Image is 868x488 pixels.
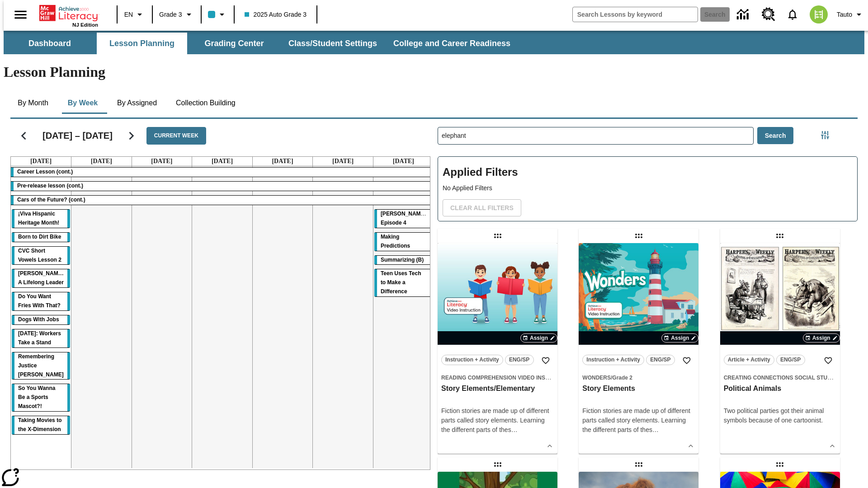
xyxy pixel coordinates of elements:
[579,243,698,454] div: lesson details
[649,426,652,433] span: s
[169,92,243,114] button: Collection Building
[146,127,206,145] button: Current Week
[441,375,573,381] span: Reading Comprehension Video Instruction
[17,197,85,203] span: Cars of the Future? (cont.)
[330,157,355,166] a: September 6, 2025
[12,416,70,434] div: Taking Movies to the X-Dimension
[724,384,836,394] h3: Political Animals
[520,333,557,343] button: Assign Choose Dates
[18,417,61,432] span: Taking Movies to the X-Dimension
[441,373,554,382] span: Topic: Reading Comprehension Video Instruction/null
[508,426,511,433] span: s
[391,157,416,166] a: September 7, 2025
[12,329,70,347] div: Labor Day: Workers Take a Stand
[12,384,70,411] div: So You Wanna Be a Sports Mascot?!
[60,92,105,114] button: By Week
[586,355,640,365] span: Instruction + Activity
[381,270,421,295] span: Teen Uses Tech to Make a Difference
[42,130,113,141] h2: [DATE] – [DATE]
[724,373,836,382] span: Topic: Creating Connections Social Studies/US History I
[4,33,519,54] div: SubNavbar
[39,4,98,22] a: Home
[582,355,644,365] button: Instruction + Activity
[4,64,864,80] h1: Lesson Planning
[724,355,774,365] button: Article + Activity
[812,334,830,342] span: Assign
[611,375,612,381] span: /
[72,22,98,28] span: NJ Edition
[443,161,853,183] h2: Applied Filters
[18,316,59,323] span: Dogs With Jobs
[374,269,433,296] div: Teen Uses Tech to Make a Difference
[5,33,95,54] button: Dashboard
[728,355,770,365] span: Article + Activity
[10,92,56,114] button: By Month
[18,248,61,263] span: CVC Short Vowels Lesson 2
[646,355,675,365] button: ENG/SP
[652,426,659,433] span: …
[281,33,384,54] button: Class/Student Settings
[582,373,695,382] span: Topic: Wonders/Grade 2
[438,156,858,221] div: Applied Filters
[210,157,235,166] a: September 4, 2025
[756,2,781,27] a: Resource Center, Will open in new tab
[441,384,554,394] h3: Story Elements/Elementary
[543,439,557,453] button: Show Details
[39,3,98,28] div: Home
[149,157,174,166] a: September 3, 2025
[684,439,698,453] button: Show Details
[826,439,839,453] button: Show Details
[661,333,698,343] button: Assign Choose Dates
[245,10,307,19] span: 2025 Auto Grade 3
[632,457,646,472] div: Draggable lesson: Welcome to Pleistocene Park
[156,6,198,23] button: Grade: Grade 3, Select a grade
[438,127,753,144] input: Search Lessons By Keyword
[773,457,787,472] div: Draggable lesson: Consonant +le Syllables Lesson 3
[810,5,828,23] img: avatar image
[110,92,164,114] button: By Assigned
[381,257,424,263] span: Summarizing (B)
[11,196,434,205] div: Cars of the Future? (cont.)
[803,333,840,343] button: Assign Choose Dates
[28,157,53,166] a: September 1, 2025
[17,183,83,189] span: Pre-release lesson (cont.)
[18,353,64,378] span: Remembering Justice O'Connor
[776,355,805,365] button: ENG/SP
[781,3,804,26] a: Notifications
[441,355,503,365] button: Instruction + Activity
[381,234,410,249] span: Making Predictions
[720,243,840,454] div: lesson details
[724,375,840,381] span: Creating Connections Social Studies
[374,233,433,251] div: Making Predictions
[189,33,279,54] button: Grading Center
[124,10,133,19] span: EN
[671,334,689,342] span: Assign
[381,211,428,226] span: Ella Menopi: Episode 4
[511,426,518,433] span: …
[443,183,853,193] p: No Applied Filters
[582,406,695,435] div: Fiction stories are made up of different parts called story elements. Learning the different part...
[509,355,529,365] span: ENG/SP
[833,6,868,23] button: Profile/Settings
[582,375,611,381] span: Wonders
[773,229,787,243] div: Draggable lesson: Political Animals
[724,406,836,425] div: Two political parties got their animal symbols because of one cartoonist.
[820,352,836,369] button: Add to Favorites
[89,157,114,166] a: September 2, 2025
[7,1,34,28] button: Open side menu
[374,256,433,265] div: Summarizing (B)
[17,169,73,175] span: Career Lesson (cont.)
[159,10,182,19] span: Grade 3
[120,6,149,23] button: Language: EN, Select a language
[11,168,434,177] div: Career Lesson (cont.)
[573,7,698,22] input: search field
[582,384,695,394] h3: Story Elements
[374,210,433,228] div: Ella Menopi: Episode 4
[632,229,646,243] div: Draggable lesson: Story Elements
[11,182,434,191] div: Pre-release lesson (cont.)
[491,457,505,472] div: Draggable lesson: Oteos, the Elephant of Surprise
[441,406,554,435] div: Fiction stories are made up of different parts called story elements. Learning the different part...
[731,2,756,27] a: Data Center
[18,330,61,346] span: Labor Day: Workers Take a Stand
[18,293,61,309] span: Do You Want Fries With That?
